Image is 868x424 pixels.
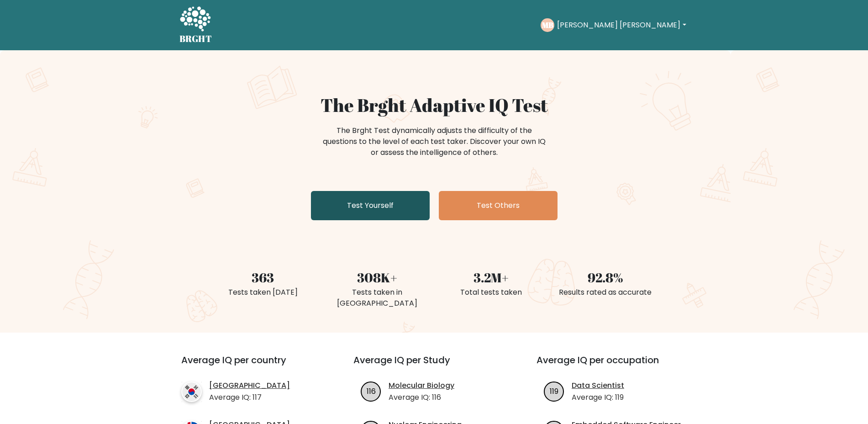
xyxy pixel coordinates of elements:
[439,191,558,220] a: Test Others
[320,125,548,158] div: The Brght Test dynamically adjusts the difficulty of the questions to the level of each test take...
[367,386,376,396] text: 116
[209,380,290,391] a: [GEOGRAPHIC_DATA]
[209,392,290,403] p: Average IQ: 117
[554,19,689,31] button: [PERSON_NAME] [PERSON_NAME]
[326,287,429,309] div: Tests taken in [GEOGRAPHIC_DATA]
[179,4,212,47] a: BRGHT
[211,287,315,298] div: Tests taken [DATE]
[311,191,430,220] a: Test Yourself
[389,392,454,403] p: Average IQ: 116
[537,355,698,376] h3: Average IQ per occupation
[440,287,543,298] div: Total tests taken
[542,20,553,30] text: MB
[181,382,202,402] img: country
[211,94,657,116] h1: The Brght Adaptive IQ Test
[554,268,657,287] div: 92.8%
[550,386,558,396] text: 119
[179,33,212,44] h5: BRGHT
[181,355,321,376] h3: Average IQ per country
[353,355,515,376] h3: Average IQ per Study
[554,287,657,298] div: Results rated as accurate
[211,268,315,287] div: 363
[389,380,454,391] a: Molecular Biology
[440,268,543,287] div: 3.2M+
[326,268,429,287] div: 308K+
[572,392,624,403] p: Average IQ: 119
[572,380,624,391] a: Data Scientist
